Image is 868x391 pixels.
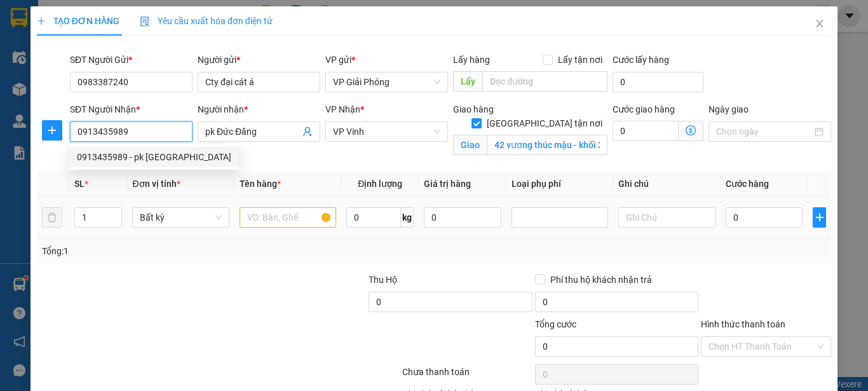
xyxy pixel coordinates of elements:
span: [GEOGRAPHIC_DATA] tận nơi [482,116,607,130]
span: Tên hàng [240,179,281,189]
span: up [111,210,119,217]
div: SĐT Người Nhận [70,102,193,116]
span: VP Vinh [333,122,440,141]
div: 0913435989 - pk Đức Đăng [69,147,239,167]
input: 0 [424,207,501,228]
span: Lấy hàng [453,55,490,65]
span: Bất kỳ [140,208,221,227]
th: Ghi chú [613,172,720,196]
span: Giao hàng [453,104,494,114]
span: Thu Hộ [369,275,397,285]
span: Increase Value [107,208,121,217]
span: Lấy tận nơi [553,53,607,67]
img: icon [140,17,150,27]
div: VP gửi [325,53,448,67]
span: plus [43,125,62,135]
label: Ngày giao [709,104,749,114]
span: Giao [453,135,487,155]
span: SL [74,179,85,189]
input: VD: Bàn, Ghế [240,207,336,228]
label: Cước lấy hàng [613,55,669,65]
input: Cước giao hàng [613,121,679,141]
span: Lấy [453,71,482,92]
span: Cước hàng [726,179,769,189]
span: plus [37,17,46,25]
span: Yêu cầu xuất hóa đơn điện tử [140,16,273,26]
span: plus [813,212,825,223]
div: Người nhận [198,102,320,116]
span: close [815,18,825,29]
span: Decrease Value [107,217,121,227]
span: Định lượng [358,179,402,189]
input: Ghi Chú [618,207,715,228]
button: delete [42,207,62,228]
span: down [111,219,119,226]
input: Cước lấy hàng [613,72,703,92]
button: Close [802,6,837,42]
input: Ngày giao [716,125,812,139]
button: plus [813,207,826,228]
div: 0913435989 - pk [GEOGRAPHIC_DATA] [77,150,231,164]
div: Người gửi [198,53,320,67]
div: Tổng: 1 [42,244,336,258]
span: Đơn vị tính [132,179,180,189]
span: user-add [302,127,313,137]
div: SĐT Người Gửi [70,53,193,67]
span: Tổng cước [535,319,576,329]
th: Loại phụ phí [506,172,613,196]
span: dollar-circle [686,125,696,135]
span: Phí thu hộ khách nhận trả [545,273,657,287]
button: plus [42,120,62,141]
input: Giao tận nơi [487,135,607,155]
input: Dọc đường [482,71,607,92]
label: Hình thức thanh toán [701,319,785,329]
span: TẠO ĐƠN HÀNG [37,16,119,26]
span: VP Giải Phóng [333,72,440,92]
div: Chưa thanh toán [401,365,534,387]
label: Cước giao hàng [613,104,675,114]
span: Giá trị hàng [424,179,471,189]
span: kg [401,207,414,228]
span: VP Nhận [325,104,360,114]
